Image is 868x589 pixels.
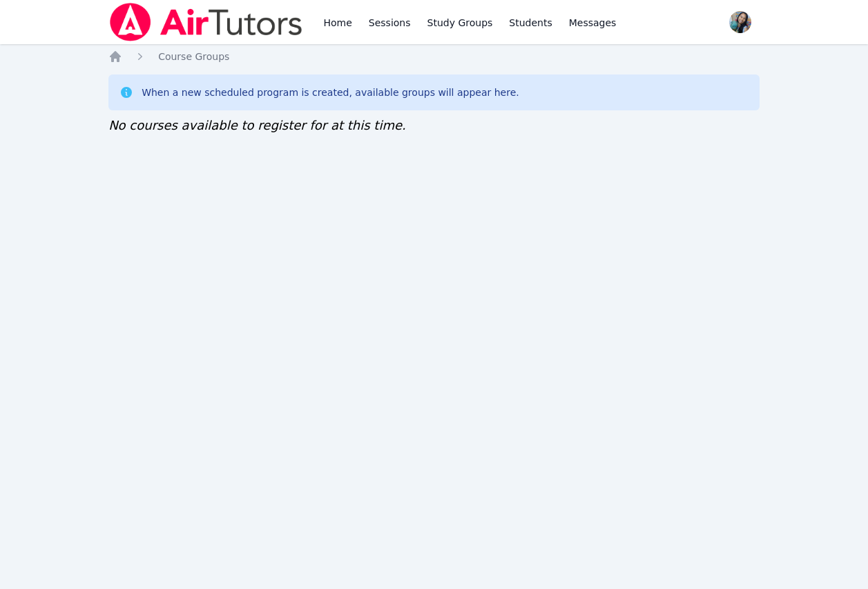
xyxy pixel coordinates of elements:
span: Course Groups [158,51,229,62]
div: When a new scheduled program is created, available groups will appear here. [142,86,519,99]
span: Messages [569,16,617,30]
img: Air Tutors [108,3,304,41]
a: Course Groups [158,50,229,63]
nav: Breadcrumb [108,50,760,63]
span: No courses available to register for at this time. [108,118,406,132]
